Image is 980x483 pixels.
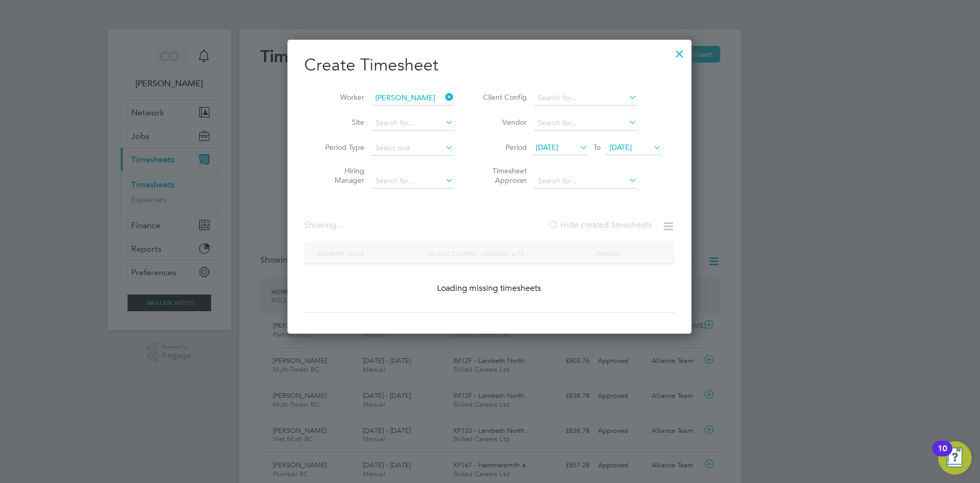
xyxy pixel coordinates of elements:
input: Search for... [372,116,454,131]
span: ... [337,220,343,230]
h2: Create Timesheet [304,54,675,76]
input: Search for... [534,116,637,131]
label: Period Type [317,143,364,152]
label: Worker [317,92,364,102]
span: To [590,140,604,154]
input: Search for... [372,174,454,189]
label: Client Config [480,92,527,102]
label: Period [480,143,527,152]
div: Showing [304,220,345,231]
input: Search for... [534,91,637,105]
span: [DATE] [536,143,558,152]
input: Search for... [534,174,637,189]
div: 10 [938,449,947,462]
span: [DATE] [609,143,632,152]
input: Search for... [372,91,454,105]
label: Hiring Manager [317,166,364,185]
label: Site [317,117,364,127]
label: Hide created timesheets [548,220,652,230]
label: Timesheet Approver [480,166,527,185]
input: Select one [372,141,454,156]
label: Vendor [480,117,527,127]
button: Open Resource Center, 10 new notifications [938,441,972,475]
